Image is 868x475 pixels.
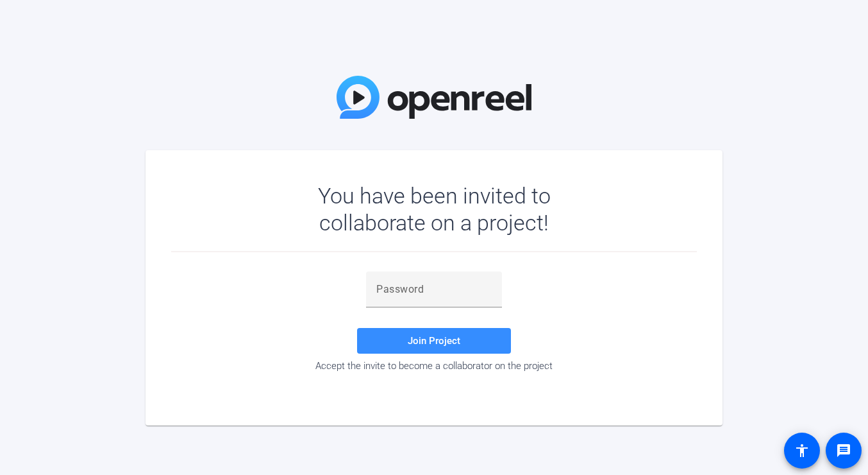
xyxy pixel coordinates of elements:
[281,182,588,236] div: You have been invited to collaborate on a project!
[357,328,511,354] button: Join Project
[836,443,851,458] mat-icon: message
[337,76,531,119] img: OpenReel Logo
[794,443,810,458] mat-icon: accessibility
[171,360,697,372] div: Accept the invite to become a collaborator on the project
[376,282,492,297] input: Password
[408,335,460,347] span: Join Project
